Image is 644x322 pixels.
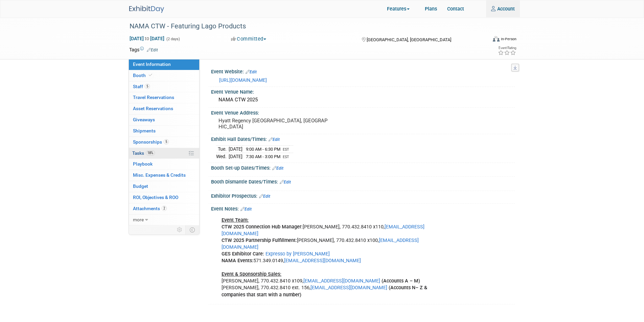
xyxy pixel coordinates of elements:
[149,73,152,77] i: Booth reservation complete
[259,194,270,199] a: Edit
[133,117,155,122] span: Giveaways
[129,181,199,192] a: Budget
[498,46,516,50] div: Event Rating
[133,128,156,133] span: Shipments
[229,153,243,160] td: [DATE]
[284,258,361,264] a: [EMAIL_ADDRESS][DOMAIN_NAME]
[222,224,424,237] a: [EMAIL_ADDRESS][DOMAIN_NAME]
[186,225,200,234] td: Toggle Event Tabs
[222,285,427,297] b: (Accounts N– Z & companies that start with a number)
[217,214,454,302] div: [PERSON_NAME], 770.432.8410 x110, [PERSON_NAME], 770.432.8410 x100, ​571.349.0149, [PERSON_NAME],...
[133,106,173,111] span: Asset Reservations
[216,146,229,153] td: Tue.
[303,278,380,284] a: [EMAIL_ADDRESS][DOMAIN_NAME]
[129,81,199,92] a: Staff5
[486,0,520,17] a: Account
[129,70,199,81] a: Booth
[129,159,199,170] a: Playbook
[133,206,167,211] span: Attachments
[420,0,442,17] a: Plans
[272,166,283,171] a: Edit
[460,35,516,45] div: Event Format
[211,177,515,185] div: Booth Dismantle Dates/Times:
[246,70,257,74] a: Edit
[129,103,199,114] a: Asset Reservations
[133,217,144,222] span: more
[240,207,252,212] a: Edit
[129,170,199,181] a: Misc. Expenses & Credits
[211,134,515,143] div: Exhibit Hall Dates/Times:
[280,180,291,184] a: Edit
[246,154,280,159] span: 7:30 AM - 3:00 PM
[222,251,264,257] b: GES Exhibitor Care:
[129,148,199,159] a: Tasks18%
[283,147,289,152] span: EST
[283,155,289,159] span: EST
[132,150,155,156] span: Tasks
[174,225,186,234] td: Personalize Event Tab Strip
[133,183,148,189] span: Budget
[269,137,280,142] a: Edit
[216,153,229,160] td: Wed.
[382,278,420,284] b: (Accounts A – M)
[145,84,150,89] span: 5
[367,37,451,42] span: [GEOGRAPHIC_DATA], [GEOGRAPHIC_DATA]
[129,35,165,42] span: [DATE] [DATE]
[127,20,483,32] div: NAMA CTW - Featuring Lago Products
[146,150,155,155] span: 18%
[222,258,253,264] b: NAMA Events:
[133,195,178,200] span: ROI, Objectives & ROO
[211,204,515,213] div: Event Notes:
[133,73,154,78] span: Booth
[211,87,515,95] div: Event Venue Name:
[164,139,169,144] span: 5
[211,108,515,116] div: Event Venue Address:
[229,146,243,153] td: [DATE]
[133,161,153,167] span: Playbook
[211,67,515,75] div: Event Website:
[493,36,500,42] img: Format-Inperson.png
[266,251,330,257] a: Expresso by [PERSON_NAME]
[133,95,174,100] span: Travel Reservations
[442,0,469,17] a: Contact
[129,192,199,203] a: ROI, Objectives & ROO
[129,115,199,125] a: Giveaways
[129,46,158,53] td: Tags
[216,95,510,105] div: NAMA CTW 2025
[144,36,150,41] span: to
[129,203,199,214] a: Attachments2
[162,206,167,211] span: 2
[246,147,280,152] span: 9:00 AM - 6:30 PM
[382,1,420,18] a: Features
[211,191,515,200] div: Exhibitor Prospectus:
[229,35,269,43] button: Committed
[133,139,169,145] span: Sponsorships
[133,61,171,67] span: Event Information
[222,238,297,243] b: CTW 2025 Partnership Fulfillment:
[501,36,516,42] div: In-Person
[222,271,281,277] u: Event & Sponsorship Sales:
[310,285,387,291] a: [EMAIL_ADDRESS][DOMAIN_NAME]
[129,126,199,137] a: Shipments
[133,84,150,89] span: Staff
[147,48,158,52] a: Edit
[129,6,164,13] img: ExhibitDay
[218,118,330,130] pre: Hyatt Regency [GEOGRAPHIC_DATA], [GEOGRAPHIC_DATA]
[166,37,180,41] span: (2 days)
[211,163,515,172] div: Booth Set-up Dates/Times:
[129,92,199,103] a: Travel Reservations
[222,217,249,223] u: Event Team:
[129,137,199,148] a: Sponsorships5
[133,172,186,178] span: Misc. Expenses & Credits
[129,59,199,70] a: Event Information
[219,77,267,83] a: [URL][DOMAIN_NAME]
[222,224,303,230] b: CTW 2025 Connection Hub Manager:
[129,215,199,225] a: more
